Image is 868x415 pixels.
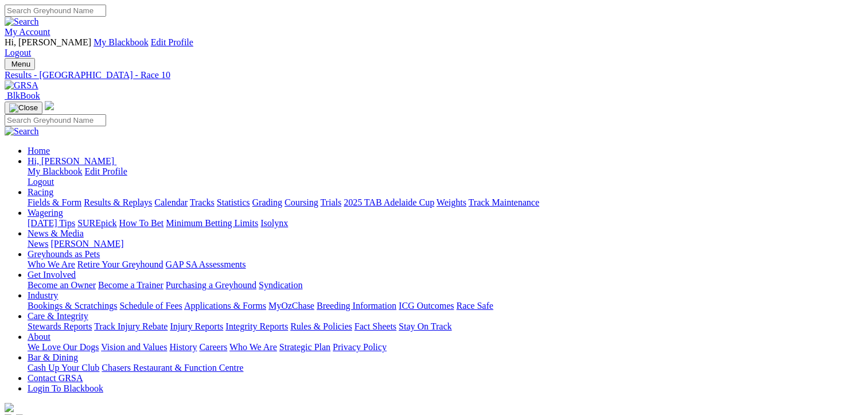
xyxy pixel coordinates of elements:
a: News [28,239,48,249]
a: [DATE] Tips [28,218,75,228]
input: Search [5,114,106,126]
a: Strategic Plan [279,342,330,352]
a: Care & Integrity [28,311,88,321]
div: Get Involved [28,280,863,290]
a: Retire Your Greyhound [77,259,164,269]
a: We Love Our Dogs [28,342,99,352]
a: Greyhounds as Pets [28,249,100,259]
a: Weights [437,197,466,207]
a: 2025 TAB Adelaide Cup [344,197,434,207]
a: Vision and Values [101,342,167,352]
a: News & Media [28,228,84,238]
div: Care & Integrity [28,321,863,332]
div: Bar & Dining [28,363,863,373]
a: Track Injury Rebate [94,321,168,331]
img: logo-grsa-white.png [5,403,14,412]
a: History [169,342,197,352]
a: Purchasing a Greyhound [166,280,256,290]
img: GRSA [5,80,38,91]
button: Toggle navigation [5,102,42,114]
a: Grading [252,197,282,207]
a: My Blackbook [94,37,149,47]
a: Privacy Policy [333,342,387,352]
button: Toggle navigation [5,58,35,70]
a: Racing [28,187,53,197]
a: Applications & Forms [184,301,266,311]
input: Search [5,5,106,17]
img: Close [9,103,38,113]
a: Who We Are [229,342,277,352]
a: Hi, [PERSON_NAME] [28,156,116,166]
span: Menu [11,60,30,68]
span: Hi, [PERSON_NAME] [5,37,91,47]
a: About [28,332,50,342]
div: News & Media [28,239,863,249]
a: My Account [5,27,50,37]
div: Industry [28,301,863,311]
a: How To Bet [119,218,164,228]
a: Logout [5,48,31,57]
span: BlkBook [7,91,40,100]
img: Search [5,17,39,27]
a: Statistics [217,197,250,207]
a: Coursing [285,197,318,207]
a: Isolynx [260,218,288,228]
a: MyOzChase [268,301,314,311]
a: Careers [199,342,227,352]
a: ICG Outcomes [399,301,454,311]
a: Integrity Reports [225,321,288,331]
a: Tracks [190,197,215,207]
div: Hi, [PERSON_NAME] [28,166,863,187]
a: Syndication [259,280,302,290]
img: Search [5,126,39,137]
a: Results - [GEOGRAPHIC_DATA] - Race 10 [5,70,863,80]
a: Stewards Reports [28,321,92,331]
a: Trials [320,197,341,207]
a: Edit Profile [85,166,127,176]
a: Wagering [28,208,63,218]
div: About [28,342,863,352]
a: Chasers Restaurant & Function Centre [102,363,243,373]
div: Racing [28,197,863,208]
a: BlkBook [5,91,40,100]
a: Injury Reports [170,321,223,331]
a: Calendar [154,197,188,207]
a: Get Involved [28,270,76,280]
div: My Account [5,37,863,58]
a: Contact GRSA [28,373,83,383]
a: My Blackbook [28,166,83,176]
a: GAP SA Assessments [166,259,246,269]
a: Bar & Dining [28,352,78,362]
a: Who We Are [28,259,75,269]
a: Fields & Form [28,197,81,207]
span: Hi, [PERSON_NAME] [28,156,114,166]
img: logo-grsa-white.png [45,101,54,110]
a: Home [28,146,50,156]
a: Fact Sheets [355,321,396,331]
a: Bookings & Scratchings [28,301,117,311]
a: Stay On Track [399,321,451,331]
a: Edit Profile [151,37,193,47]
a: Logout [28,177,54,187]
a: Industry [28,290,58,300]
div: Wagering [28,218,863,228]
a: Schedule of Fees [119,301,182,311]
a: Become a Trainer [98,280,164,290]
a: Race Safe [456,301,493,311]
a: Results & Replays [84,197,152,207]
a: SUREpick [77,218,116,228]
a: Breeding Information [317,301,396,311]
a: [PERSON_NAME] [50,239,123,249]
a: Track Maintenance [469,197,539,207]
div: Greyhounds as Pets [28,259,863,270]
a: Cash Up Your Club [28,363,99,373]
a: Rules & Policies [290,321,352,331]
a: Become an Owner [28,280,96,290]
a: Login To Blackbook [28,383,103,393]
a: Minimum Betting Limits [166,218,258,228]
